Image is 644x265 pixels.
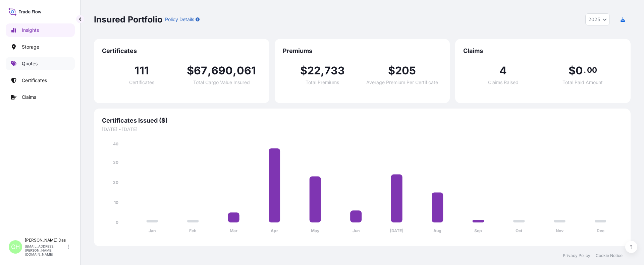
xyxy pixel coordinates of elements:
a: Storage [6,40,75,54]
p: Storage [22,44,39,50]
a: Cookie Notice [596,253,623,258]
tspan: [DATE] [390,228,404,233]
tspan: Sep [474,228,482,233]
tspan: 0 [116,220,118,225]
span: 111 [135,65,149,76]
span: $ [300,65,307,76]
span: 22 [307,65,321,76]
span: Claims Raised [488,80,519,85]
span: Claims [463,47,623,55]
tspan: Aug [433,228,441,233]
span: 690 [211,65,233,76]
span: Premiums [283,47,442,55]
p: Insights [22,27,39,34]
span: Certificates [102,47,261,55]
span: . [584,67,586,73]
a: Certificates [6,74,75,87]
span: , [321,65,324,76]
span: Average Premium Per Certificate [366,80,438,85]
tspan: 40 [113,141,118,146]
span: 00 [587,67,597,73]
span: 0 [576,65,583,76]
tspan: May [311,228,320,233]
p: Policy Details [165,16,194,23]
span: 733 [324,65,345,76]
a: Insights [6,23,75,37]
tspan: 10 [114,200,118,205]
span: Total Premiums [306,80,339,85]
tspan: Apr [271,228,278,233]
p: Claims [22,94,36,101]
p: Quotes [22,60,38,67]
span: 2025 [588,16,600,23]
tspan: 30 [113,160,118,165]
tspan: Jun [353,228,360,233]
span: Total Paid Amount [562,80,603,85]
p: Insured Portfolio [94,14,162,25]
span: 061 [237,65,256,76]
span: , [208,65,211,76]
a: Claims [6,90,75,104]
span: GH [11,244,20,250]
span: , [233,65,236,76]
tspan: Mar [230,228,237,233]
tspan: Nov [556,228,564,233]
span: $ [388,65,395,76]
p: Certificates [22,77,47,84]
span: 67 [194,65,207,76]
tspan: Feb [189,228,197,233]
tspan: 20 [113,180,118,185]
tspan: Oct [516,228,523,233]
span: $ [187,65,194,76]
tspan: Dec [597,228,604,233]
span: $ [569,65,576,76]
span: Total Cargo Value Insured [193,80,250,85]
span: [DATE] - [DATE] [102,126,623,133]
p: [EMAIL_ADDRESS][PERSON_NAME][DOMAIN_NAME] [25,244,66,256]
tspan: Jan [149,228,156,233]
span: Certificates [129,80,154,85]
p: [PERSON_NAME] Das [25,238,66,243]
a: Quotes [6,57,75,70]
span: Certificates Issued ($) [102,117,623,125]
span: 205 [395,65,416,76]
a: Privacy Policy [563,253,590,258]
button: Year Selector [585,13,610,25]
span: 4 [499,65,507,76]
